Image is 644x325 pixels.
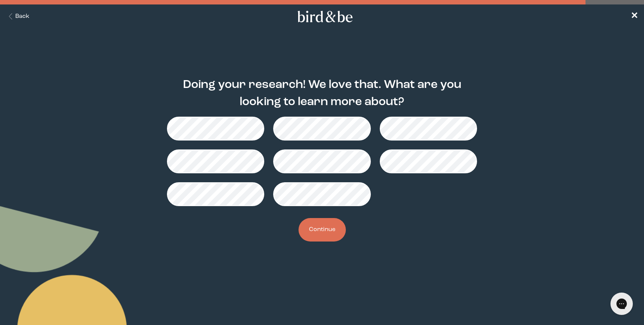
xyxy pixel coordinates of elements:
[6,12,29,21] button: Back Button
[607,290,637,318] iframe: Gorgias live chat messenger
[631,12,638,21] span: ✕
[631,10,638,23] a: ✕
[299,218,346,242] button: Continue
[167,76,477,111] h2: Doing your research! We love that. What are you looking to learn more about?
